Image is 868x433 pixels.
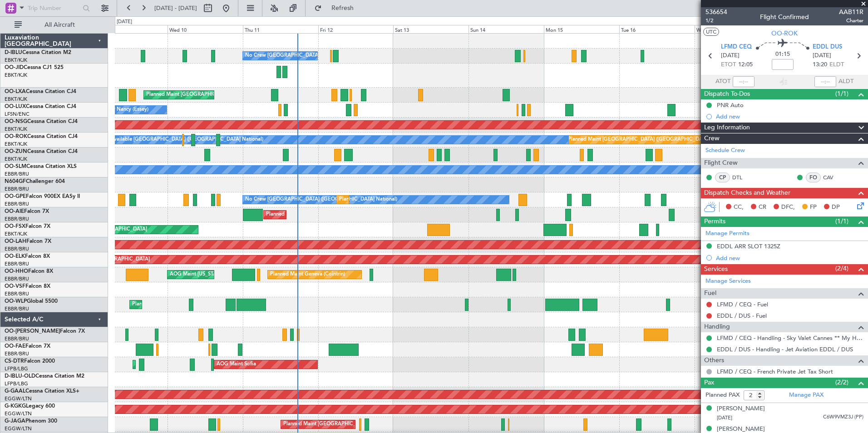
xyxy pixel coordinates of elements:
[5,425,32,432] a: EGGW/LTN
[5,164,77,169] a: OO-SLMCessna Citation XLS
[716,113,863,120] div: Add new
[695,25,770,33] div: Wed 17
[704,158,738,168] span: Flight Crew
[5,276,29,282] a: EBBR/BRU
[5,365,28,372] a: LFPB/LBG
[5,50,71,55] a: D-IBLUCessna Citation M2
[5,126,27,133] a: EBKT/KJK
[5,179,65,184] a: N604GFChallenger 604
[5,418,57,424] a: G-JAGAPhenom 300
[829,60,844,69] span: ELDT
[5,269,53,274] a: OO-HHOFalcon 8X
[5,395,32,402] a: EGGW/LTN
[5,216,29,222] a: EBBR/BRU
[339,193,503,207] div: Planned Maint [GEOGRAPHIC_DATA] ([GEOGRAPHIC_DATA] National)
[717,334,863,342] a: LFMD / CEQ - Handling - Sky Valet Cannes ** My Handling**LFMD / CEQ
[5,410,32,417] a: EGGW/LTN
[5,299,27,304] span: OO-WLP
[154,4,197,12] span: [DATE] - [DATE]
[705,146,745,155] a: Schedule Crew
[245,193,397,207] div: No Crew [GEOGRAPHIC_DATA] ([GEOGRAPHIC_DATA] National)
[5,134,27,139] span: OO-ROK
[5,119,78,124] a: OO-NSGCessna Citation CJ4
[5,65,64,70] a: OO-JIDCessna CJ1 525
[813,51,831,60] span: [DATE]
[835,264,848,273] span: (2/4)
[717,404,765,413] div: [PERSON_NAME]
[5,380,28,387] a: LFPB/LBG
[5,305,29,312] a: EBBR/BRU
[717,414,732,421] span: [DATE]
[5,194,80,199] a: OO-GPEFalcon 900EX EASy II
[5,299,58,304] a: OO-WLPGlobal 5500
[704,89,750,99] span: Dispatch To-Dos
[813,43,842,52] span: EDDL DUS
[5,239,26,244] span: OO-LAH
[704,288,716,299] span: Fuel
[705,229,750,238] a: Manage Permits
[5,65,24,70] span: OO-JID
[717,300,768,308] a: LFMD / CEQ - Fuel
[92,25,168,33] div: Tue 9
[5,359,55,364] a: CS-DTRFalcon 2000
[310,1,365,15] button: Refresh
[732,173,753,182] a: DTL
[705,7,727,17] span: 536654
[704,216,725,227] span: Permits
[715,77,730,86] span: ATOT
[717,101,744,109] div: PNR Auto
[5,96,27,103] a: EBKT/KJK
[704,188,790,198] span: Dispatch Checks and Weather
[5,156,27,162] a: EBKT/KJK
[5,104,76,109] a: OO-LUXCessna Citation CJ4
[5,344,25,349] span: OO-FAE
[168,25,243,33] div: Wed 10
[717,345,853,353] a: EDDL / DUS - Handling - Jet Aviation EDDL / DUS
[823,413,863,421] span: C6W9VMZ3J (PP)
[704,322,730,332] span: Handling
[5,403,26,409] span: G-KGKG
[775,50,790,59] span: 01:15
[704,378,714,388] span: Pax
[245,49,397,63] div: No Crew [GEOGRAPHIC_DATA] ([GEOGRAPHIC_DATA] National)
[806,172,821,182] div: FO
[705,391,740,400] label: Planned PAX
[703,28,719,36] button: UTC
[5,149,78,154] a: OO-ZUNCessna Citation CJ4
[5,239,51,244] a: OO-LAHFalcon 7X
[5,164,26,169] span: OO-SLM
[738,60,753,69] span: 12:05
[266,208,409,221] div: Planned Maint [GEOGRAPHIC_DATA] ([GEOGRAPHIC_DATA])
[146,88,311,102] div: Planned Maint [GEOGRAPHIC_DATA] ([GEOGRAPHIC_DATA] National)
[717,368,833,375] a: LFMD / CEQ - French Private Jet Tax Short
[781,203,795,212] span: DFC,
[5,134,78,139] a: OO-ROKCessna Citation CJ4
[835,216,848,226] span: (1/1)
[823,173,843,182] a: CAV
[5,335,29,342] a: EBBR/BRU
[705,277,751,286] a: Manage Services
[5,149,27,154] span: OO-ZUN
[5,359,24,364] span: CS-DTR
[5,403,55,409] a: G-KGKGLegacy 600
[619,25,695,33] div: Tue 16
[5,254,50,259] a: OO-ELKFalcon 8X
[94,103,148,117] div: No Crew Nancy (Essey)
[717,242,780,250] div: EDDL ARR SLOT 1325Z
[5,374,35,379] span: D-IBLU-OLD
[28,1,80,15] input: Trip Number
[5,261,29,267] a: EBBR/BRU
[5,119,27,124] span: OO-NSG
[132,298,179,311] div: Planned Maint Liege
[568,133,711,147] div: Planned Maint [GEOGRAPHIC_DATA] ([GEOGRAPHIC_DATA])
[5,224,25,229] span: OO-FSX
[760,12,809,22] div: Flight Confirmed
[813,60,827,69] span: 13:20
[217,358,256,371] div: AOG Maint Sofia
[5,389,25,394] span: G-GAAL
[721,43,752,52] span: LFMD CEQ
[717,312,767,320] a: EDDL / DUS - Fuel
[5,284,50,289] a: OO-VSFFalcon 8X
[839,7,863,17] span: AAB11R
[704,355,724,366] span: Others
